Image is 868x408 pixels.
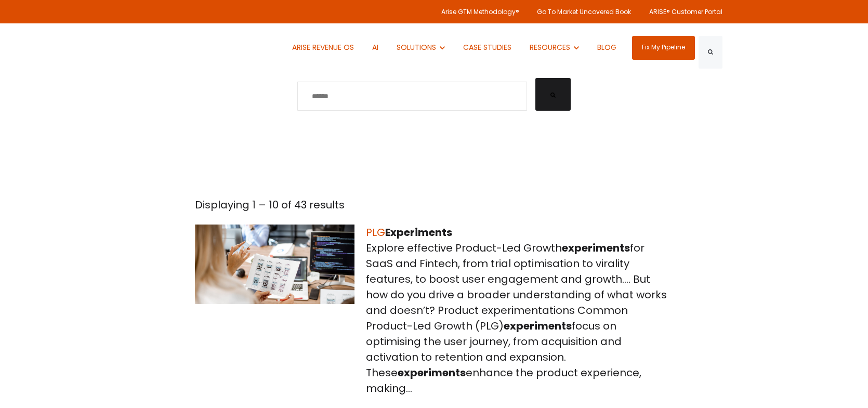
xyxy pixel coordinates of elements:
[562,241,630,255] span: experiments
[366,240,673,396] p: Explore effective Product-Led Growth for SaaS and Fintech, from trial optimisation to virality fe...
[146,36,167,59] img: ARISE GTM logo (1) white
[589,23,624,72] a: BLOG
[530,42,570,52] span: RESOURCES
[364,23,386,72] a: AI
[699,36,722,69] button: Search
[397,42,436,52] span: SOLUTIONS
[535,78,571,111] button: Search
[366,225,452,240] a: PLGExperiments
[195,197,673,213] p: Displaying 1 – 10 of 43 results
[522,23,587,72] button: RESOURCES
[504,319,572,333] span: experiments
[455,23,519,72] a: CASE STUDIES
[366,225,452,240] hnan: PLG
[389,23,453,72] button: SOLUTIONS
[297,82,527,111] input: This is a search field with an auto-suggest feature attached.
[385,225,452,240] span: Experiments
[284,23,362,72] a: ARISE REVENUE OS
[398,365,466,380] span: experiments
[284,23,624,72] nav: Desktop navigation
[632,36,695,60] a: Fix My Pipeline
